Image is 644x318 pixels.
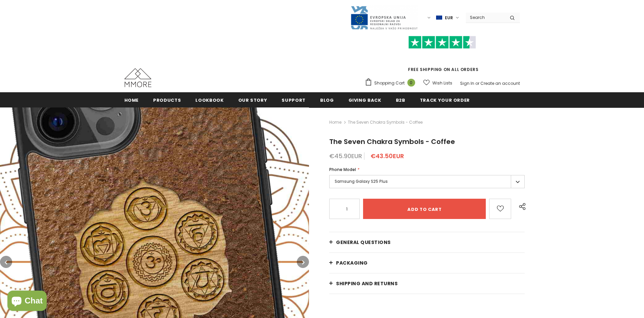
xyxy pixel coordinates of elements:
a: Products [153,92,181,107]
a: Sign In [460,80,474,86]
a: General Questions [329,232,525,252]
a: Lookbook [195,92,223,107]
inbox-online-store-chat: Shopify online store chat [5,291,49,313]
span: support [282,97,306,103]
iframe: Customer reviews powered by Trustpilot [365,49,520,66]
span: Shopping Cart [374,80,405,87]
span: Track your order [420,97,470,103]
a: Our Story [238,92,267,107]
a: support [282,92,306,107]
a: Giving back [349,92,381,107]
a: Shipping and returns [329,273,525,294]
span: €43.50EUR [371,152,404,160]
a: Create an account [480,80,520,86]
span: Products [153,97,181,103]
a: B2B [396,92,405,107]
span: The Seven Chakra Symbols - Coffee [329,137,455,146]
span: €45.90EUR [329,152,362,160]
a: Javni Razpis [350,15,418,20]
a: PACKAGING [329,253,525,273]
a: Shopping Cart 0 [365,78,419,88]
span: General Questions [336,239,391,246]
a: Track your order [420,92,470,107]
span: FREE SHIPPING ON ALL ORDERS [365,39,520,72]
span: Lookbook [195,97,223,103]
span: Shipping and returns [336,280,398,287]
input: Add to cart [363,199,486,219]
span: PACKAGING [336,260,368,266]
span: Phone Model [329,167,356,172]
span: Our Story [238,97,267,103]
span: Home [124,97,139,103]
span: B2B [396,97,405,103]
a: Blog [320,92,334,107]
img: Trust Pilot Stars [408,36,476,49]
a: Home [329,118,341,126]
span: 0 [407,79,415,87]
label: Samsung Galaxy S25 Plus [329,175,525,188]
span: or [475,80,479,86]
img: Javni Razpis [350,5,418,30]
a: Wish Lists [423,77,452,89]
a: Home [124,92,139,107]
input: Search Site [466,13,505,22]
span: The Seven Chakra Symbols - Coffee [348,118,423,126]
span: Blog [320,97,334,103]
span: Giving back [349,97,381,103]
span: Wish Lists [432,80,452,87]
span: EUR [445,15,453,21]
img: MMORE Cases [124,68,151,87]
